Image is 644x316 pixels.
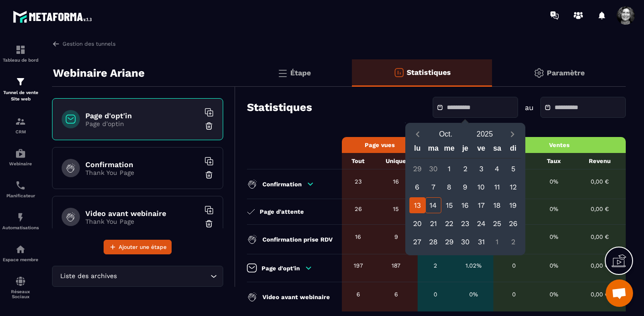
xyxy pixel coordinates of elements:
div: 21 [425,216,441,232]
img: bars.0d591741.svg [277,68,288,79]
a: schedulerschedulerPlanificateur [2,173,39,205]
div: 16 [379,178,413,185]
div: 9 [379,233,413,240]
div: 15 [379,205,413,212]
div: 2 [457,161,473,177]
div: 1 [489,234,505,250]
div: Calendar days [409,161,521,250]
div: 0 [498,291,529,298]
div: 30 [457,234,473,250]
div: 12 [505,179,521,195]
p: Automatisations [2,225,39,230]
a: formationformationCRM [2,109,39,141]
p: Planificateur [2,193,39,198]
a: Gestion des tunnels [52,40,115,48]
div: 197 [346,262,370,269]
div: 4 [489,161,505,177]
div: 10 [473,179,489,195]
p: Confirmation [262,181,302,188]
div: 16 [457,197,473,213]
p: Page d'attente [260,208,304,215]
div: 0 [498,262,529,269]
p: Thank You Page [85,169,199,176]
div: 1 [441,161,457,177]
th: Tout [342,153,374,169]
div: Search for option [52,266,223,287]
img: automations [15,148,26,159]
div: 19 [505,197,521,213]
div: 18 [489,197,505,213]
div: 29 [409,161,425,177]
img: scheduler [15,180,26,191]
img: logo [13,8,95,25]
button: Previous month [409,128,426,140]
div: Calendar wrapper [409,142,521,250]
span: Liste des archives [58,271,119,281]
a: social-networksocial-networkRéseaux Sociaux [2,269,39,306]
div: 0,00 € [578,233,621,240]
div: 14 [425,197,441,213]
p: Tableau de bord [2,58,39,63]
button: Open years overlay [465,126,504,142]
img: trash [204,219,214,228]
div: 17 [473,197,489,213]
div: 0% [539,178,569,185]
img: formation [15,76,26,87]
img: setting-gr.5f69749f.svg [534,68,545,79]
div: 0% [539,291,569,298]
div: 31 [473,234,489,250]
h6: Page d'opt'in [85,111,199,120]
div: 7 [425,179,441,195]
div: 29 [441,234,457,250]
div: Ouvrir le chat [606,279,633,307]
a: formationformationTunnel de vente Site web [2,69,39,109]
p: au [525,103,534,112]
div: 187 [379,262,413,269]
div: 24 [473,216,489,232]
th: Taux [534,153,573,169]
div: 20 [409,216,425,232]
div: 0% [539,262,569,269]
p: Espace membre [2,257,39,262]
img: automations [15,244,26,255]
a: formationformationTableau de bord [2,37,39,69]
a: automationsautomationsEspace membre [2,237,39,269]
th: Revenu [573,153,626,169]
div: 13 [409,197,425,213]
div: 27 [409,234,425,250]
div: 9 [457,179,473,195]
a: automationsautomationsWebinaire [2,141,39,173]
button: Next month [504,128,521,140]
div: 1.02% [458,262,489,269]
div: sa [489,142,505,158]
h6: Video avant webinaire [85,209,199,218]
img: social-network [15,276,26,287]
div: 0 [422,291,449,298]
th: Ventes [493,137,626,153]
p: Réseaux Sociaux [2,289,39,299]
div: 0,00 € [578,178,621,185]
div: 6 [409,179,425,195]
div: 26 [505,216,521,232]
div: 0% [539,233,569,240]
div: 23 [457,216,473,232]
th: Page vues [342,137,418,153]
div: me [441,142,457,158]
p: Page d'opt'in [262,265,300,272]
p: Page d'optin [85,120,199,127]
h6: Confirmation [85,160,199,169]
input: Search for option [119,271,208,281]
img: trash [204,121,214,131]
button: Open months overlay [426,126,466,142]
div: je [457,142,473,158]
div: 0,00 € [578,262,621,269]
img: stats-o.f719a939.svg [393,67,404,78]
p: Video avant webinaire [262,294,330,300]
div: 25 [489,216,505,232]
p: Confirmation prise RDV [262,236,333,243]
div: lu [409,142,425,158]
div: 15 [441,197,457,213]
p: Webinaire Ariane [53,64,145,82]
div: 8 [441,179,457,195]
div: 6 [379,291,413,298]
